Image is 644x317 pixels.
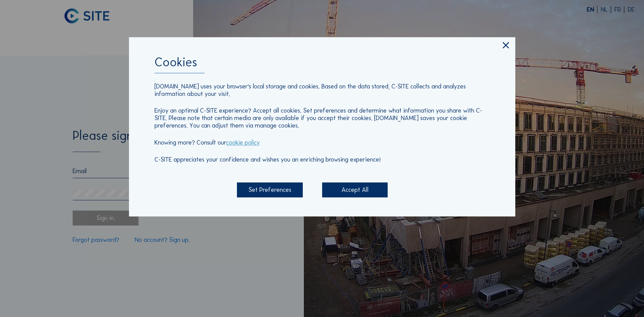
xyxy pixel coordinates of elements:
p: C-SITE appreciates your confidence and wishes you an enriching browsing experience! [154,156,489,164]
p: [DOMAIN_NAME] uses your browser's local storage and cookies. Based on the data stored, C-SITE col... [154,83,489,98]
p: Enjoy an optimal C-SITE experience? Accept all cookies. Set preferences and determine what inform... [154,107,489,130]
div: Cookies [154,56,489,73]
div: Accept All [322,183,388,198]
p: Knowing more? Consult our [154,139,489,147]
a: cookie policy [226,139,260,146]
div: Set Preferences [237,183,302,198]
